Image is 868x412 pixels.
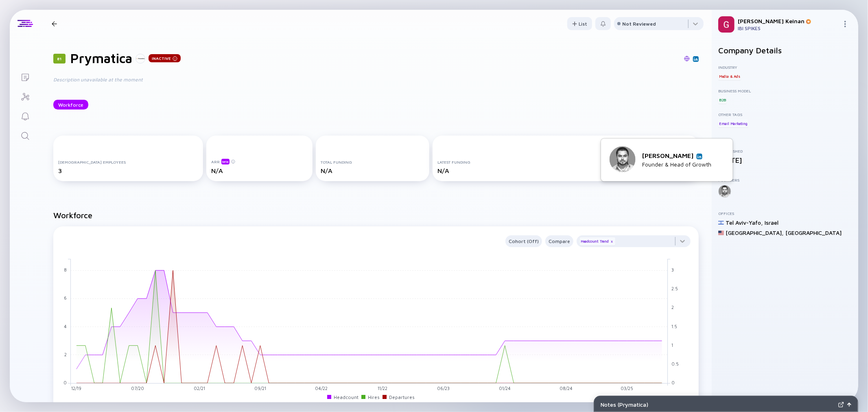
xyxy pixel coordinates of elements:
[718,119,748,127] div: Email Marketing
[726,219,763,226] div: Tel Aviv-Yafo ,
[58,160,198,164] div: [DEMOGRAPHIC_DATA] Employees
[671,305,674,310] tspan: 2
[622,21,656,27] div: Not Reviewed
[64,296,67,301] tspan: 6
[131,386,144,391] tspan: 07/20
[642,161,711,168] div: Founder & Head of Growth
[718,65,852,70] div: Industry
[53,99,88,111] div: Workforce
[149,54,181,62] div: Inactive
[71,386,81,391] tspan: 12/19
[671,324,677,329] tspan: 1.5
[64,380,67,385] tspan: 0
[718,178,852,182] div: Founders
[545,237,573,246] div: Compare
[738,18,839,24] div: [PERSON_NAME] Keinan
[64,267,67,272] tspan: 8
[684,56,690,61] img: Prymatica Website
[671,342,673,348] tspan: 1
[621,386,633,391] tspan: 03/25
[718,16,735,33] img: Gil Profile Picture
[718,46,852,55] h2: Company Details
[545,235,573,247] button: Compare
[53,100,88,110] button: Workforce
[610,239,614,244] div: x
[211,167,308,174] div: N/A
[718,96,727,104] div: B2B
[437,160,694,164] div: Latest Funding
[718,230,724,236] img: United States Flag
[315,386,328,391] tspan: 04/22
[697,154,702,158] img: Robby Frank Linkedin Profile
[671,286,678,291] tspan: 2.5
[211,158,308,164] div: ARR
[10,67,40,86] a: Lists
[53,210,699,220] h2: Workforce
[838,402,844,408] img: Expand Notes
[254,386,266,391] tspan: 09/21
[560,386,573,391] tspan: 08/24
[10,86,40,106] a: Investor Map
[718,156,852,164] div: [DATE]
[738,25,839,31] div: IBI SPIKES
[499,386,511,391] tspan: 01/24
[718,220,724,226] img: Israel Flag
[718,72,741,80] div: Media & Ads
[726,229,784,236] div: [GEOGRAPHIC_DATA] ,
[505,235,542,247] button: Cohort (Off)
[718,88,852,93] div: Business Model
[64,324,67,329] tspan: 4
[58,167,198,174] div: 3
[567,18,592,30] div: List
[671,361,679,366] tspan: 0.5
[221,159,230,164] div: beta
[437,167,694,174] div: N/A
[70,50,132,66] h1: Prymatica
[10,106,40,125] a: Reminders
[194,386,205,391] tspan: 02/21
[10,125,40,145] a: Search
[567,17,592,30] button: List
[842,21,848,27] img: Menu
[785,229,842,236] div: [GEOGRAPHIC_DATA]
[53,76,314,83] div: Description unavailable at the moment
[53,54,66,64] div: 81
[601,401,835,408] div: Notes ( Prymatica )
[580,237,615,245] div: Headcount Trend
[718,211,852,216] div: Offices
[718,112,852,117] div: Other Tags
[694,57,698,61] img: Prymatica Linkedin Page
[321,167,424,174] div: N/A
[65,352,67,357] tspan: 2
[642,152,711,159] div: [PERSON_NAME]
[847,403,851,407] img: Open Notes
[718,149,852,153] div: Established
[437,386,450,391] tspan: 06/23
[378,386,387,391] tspan: 11/22
[671,267,674,272] tspan: 3
[671,380,675,385] tspan: 0
[505,237,542,246] div: Cohort (Off)
[765,219,778,226] div: Israel
[321,160,424,164] div: Total Funding
[610,146,636,172] img: Robby Frank picture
